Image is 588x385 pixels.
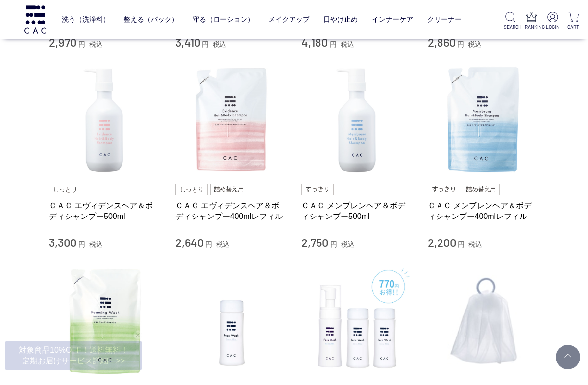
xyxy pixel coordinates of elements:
a: ＣＡＣ エヴィデンスヘア＆ボディシャンプー400mlレフィル [175,200,287,221]
a: RANKING [525,12,538,31]
img: ＣＡＣ メンブレンヘア＆ボディシャンプー400mlレフィル [428,65,539,176]
a: ＣＡＣ エヴィデンスヘア＆ボディシャンプー500ml [49,200,161,221]
span: 2,640 [175,235,204,249]
img: logo [23,5,48,33]
a: ＣＡＣ メンブレンヘア＆ボディシャンプー400mlレフィル [428,200,539,221]
a: クリーナー [427,8,462,31]
p: CART [567,24,580,31]
span: 2,750 [301,235,328,249]
img: ＣＡＣフェイスウォッシュＥＭ（１個）+レフィル（２個） [301,265,413,377]
a: 洗う（洗浄料） [62,8,110,31]
a: メイクアップ [269,8,310,31]
span: 税込 [468,241,482,248]
img: ＣＡＣ メンブレンヘア＆ボディシャンプー500ml [301,65,413,176]
a: 守る（ローション） [193,8,254,31]
img: 詰め替え用 [210,184,248,195]
img: すっきり [301,184,334,195]
img: ＣＡＣ エヴィデンスヘア＆ボディシャンプー500ml [49,65,161,176]
img: ＣＡＣ フォーミングウォッシュ400mlレフィル [49,265,161,377]
img: しっとり [175,184,208,195]
span: 円 [205,241,212,248]
span: 2,200 [428,235,456,249]
span: 税込 [468,40,482,48]
a: CART [567,12,580,31]
a: ＣＡＣ メンブレンヘア＆ボディシャンプー500ml [301,200,413,221]
span: 円 [330,241,337,248]
p: LOGIN [546,24,559,31]
span: 税込 [341,241,355,248]
img: 詰め替え用 [463,184,500,195]
p: RANKING [525,24,538,31]
a: SEARCH [504,12,517,31]
span: 税込 [216,241,230,248]
span: 3,300 [49,235,76,249]
a: インナーケア [372,8,413,31]
a: LOGIN [546,12,559,31]
img: しっとり [49,184,81,195]
a: 整える（パック） [123,8,178,31]
p: SEARCH [504,24,517,31]
img: ＣＡＣ フェイスウォッシュ エクストラマイルド（レフィル） [175,265,287,377]
img: すっきり [428,184,460,195]
a: 日やけ止め [323,8,358,31]
span: 円 [458,241,465,248]
span: 円 [78,241,85,248]
span: 2,970 [49,35,76,49]
img: 泡立てネット（ベルタイプ） [428,265,539,377]
img: ＣＡＣ エヴィデンスヘア＆ボディシャンプー400mlレフィル [175,65,287,176]
span: 税込 [89,241,103,248]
